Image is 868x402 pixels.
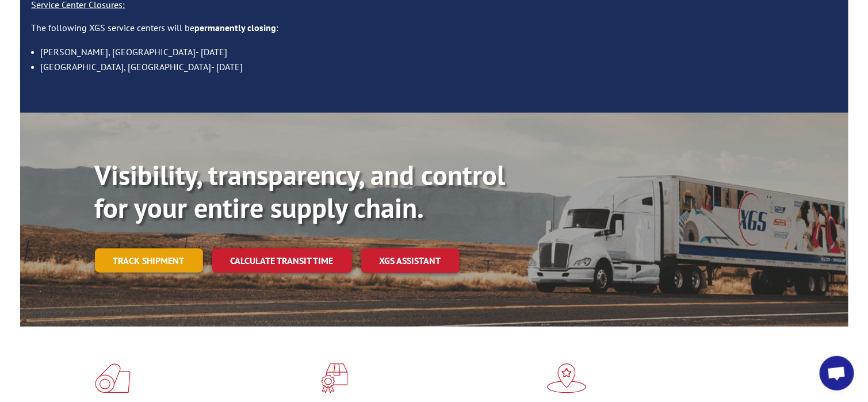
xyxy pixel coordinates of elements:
[95,157,506,226] b: Visibility, transparency, and control for your entire supply chain.
[361,248,460,273] a: XGS ASSISTANT
[32,21,837,44] p: The following XGS service centers will be :
[321,363,348,393] img: xgs-icon-focused-on-flooring-red
[212,248,352,273] a: Calculate transit time
[95,363,131,393] img: xgs-icon-total-supply-chain-intelligence-red
[547,363,587,393] img: xgs-icon-flagship-distribution-model-red
[41,44,837,59] li: [PERSON_NAME], [GEOGRAPHIC_DATA]- [DATE]
[195,22,277,33] strong: permanently closing
[820,356,854,390] a: Open chat
[95,248,203,273] a: Track shipment
[41,59,837,74] li: [GEOGRAPHIC_DATA], [GEOGRAPHIC_DATA]- [DATE]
